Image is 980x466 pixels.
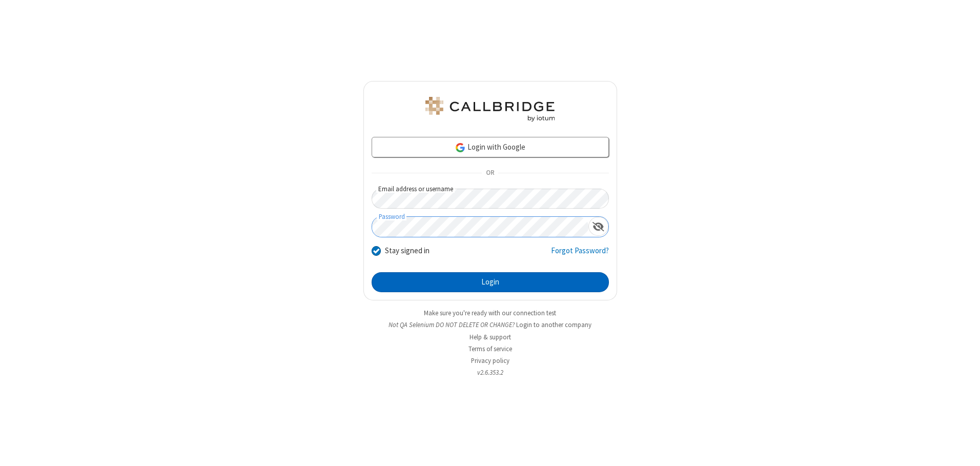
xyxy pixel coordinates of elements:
input: Email address or username [372,189,609,209]
li: v2.6.353.2 [363,368,617,377]
a: Make sure you're ready with our connection test [424,309,556,317]
a: Help & support [469,333,511,341]
label: Stay signed in [385,245,430,257]
a: Privacy policy [471,356,509,365]
img: google-icon.png [455,142,466,153]
a: Forgot Password? [551,245,609,265]
input: Password [372,217,588,237]
li: Not QA Selenium DO NOT DELETE OR CHANGE? [363,320,617,330]
a: Terms of service [468,345,512,353]
button: Login to another company [516,320,591,330]
div: Show password [588,217,608,236]
img: QA Selenium DO NOT DELETE OR CHANGE [423,97,557,121]
button: Login [372,272,609,293]
a: Login with Google [372,137,609,157]
span: OR [482,166,498,180]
